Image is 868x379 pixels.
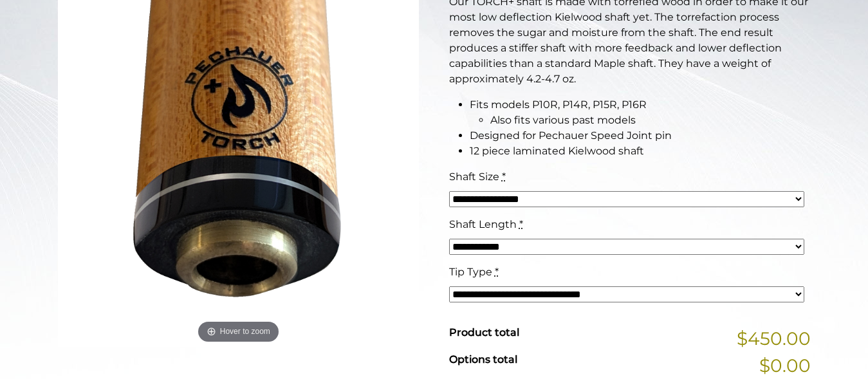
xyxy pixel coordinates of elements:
li: Designed for Pechauer Speed Joint pin [470,128,811,143]
span: Product total [449,326,519,338]
abbr: required [495,266,499,278]
span: Shaft Size [449,171,499,183]
abbr: required [519,218,523,230]
li: Fits models P10R, P14R, P15R, P16R [470,97,811,128]
li: 12 piece laminated Kielwood shaft [470,143,811,159]
span: $450.00 [737,325,811,352]
span: $0.00 [759,352,811,379]
span: Shaft Length [449,218,517,230]
li: Also fits various past models [490,113,811,128]
abbr: required [502,171,506,183]
span: Options total [449,353,517,365]
span: Tip Type [449,266,492,278]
